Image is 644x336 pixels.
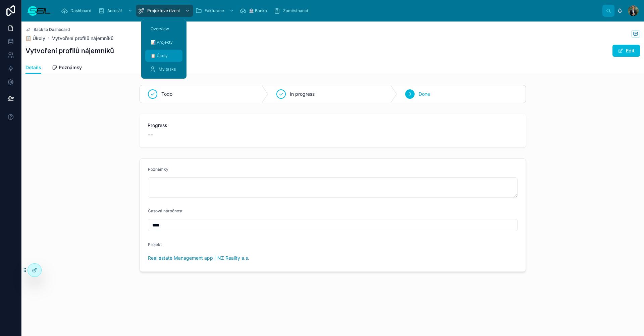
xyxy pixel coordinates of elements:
span: Overview [151,26,169,32]
span: In progress [290,91,315,97]
h1: Vytvoření profilů nájemníků [25,46,114,55]
span: Projektové řízení [147,8,180,13]
a: Adresář [96,5,136,17]
span: 3 [409,91,411,97]
span: Adresář [107,8,122,13]
span: My tasks [159,67,176,72]
a: Dashboard [59,5,96,17]
a: Vytvoření profilů nájemníků [52,35,113,42]
span: Dashboard [70,8,91,13]
button: Edit [612,45,640,57]
span: Details [25,64,41,71]
a: 📋 Úkoly [25,35,45,42]
span: Done [419,91,430,97]
a: Real estate Management app | NZ Reality a.s. [148,255,249,261]
a: 📋 Úkoly [145,50,182,62]
div: scrollable content [56,3,602,18]
a: Zaměstnanci [272,5,313,17]
span: Back to Dashboard [34,27,70,32]
span: 🏦 Banka [249,8,267,13]
a: 🏦 Banka [237,5,272,17]
a: Poznámky [52,61,82,75]
span: Todo [161,91,172,97]
a: Back to Dashboard [25,27,70,32]
span: 📊 Projekty [151,40,173,45]
a: Fakturace [193,5,237,17]
span: Zaměstnanci [283,8,308,13]
a: Details [25,61,41,74]
img: App logo [27,5,51,16]
a: 📊 Projekty [145,36,182,48]
a: Overview [145,23,182,35]
a: My tasks [145,63,182,75]
span: -- [148,130,153,139]
span: Poznámky [59,64,82,71]
span: Časová náročnost [148,208,182,213]
span: Fakturace [205,8,224,13]
span: Progress [148,122,518,129]
span: Poznámky [148,167,168,172]
a: Projektové řízení [136,5,193,17]
span: 📋 Úkoly [151,53,168,58]
span: Projekt [148,242,162,247]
